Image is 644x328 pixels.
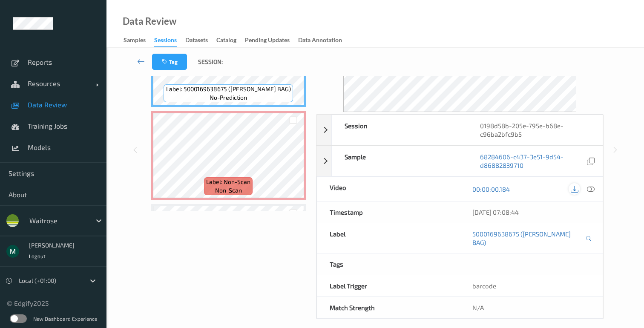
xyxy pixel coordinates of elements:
div: Sample68284606-c437-3e51-9d54-d86882839710 [316,146,604,176]
div: barcode [460,275,603,296]
a: Samples [124,35,154,46]
div: Video [317,177,460,201]
span: non-scan [215,186,242,195]
div: Label Trigger [317,275,460,296]
div: Match Strength [317,297,460,318]
div: Samples [124,36,146,46]
a: Sessions [154,35,185,47]
div: Data Annotation [298,36,342,46]
div: Session [332,115,467,145]
div: Pending Updates [245,36,290,46]
div: Data Review [123,17,176,26]
button: Tag [152,54,187,70]
span: no-prediction [210,93,247,102]
a: Catalog [216,35,245,46]
div: Label [317,223,460,253]
a: Datasets [185,35,216,46]
div: N/A [460,297,603,318]
a: Pending Updates [245,35,298,46]
div: 0198d58b-205e-795e-b68e-c96ba2bfc9b5 [467,115,603,145]
a: Data Annotation [298,35,351,46]
div: Datasets [185,36,208,46]
div: Sample [332,146,467,176]
a: 00:00:00.184 [472,185,510,193]
a: 5000169638675 ([PERSON_NAME] BAG) [472,230,583,247]
div: Catalog [216,36,236,46]
div: Sessions [154,36,177,47]
a: 68284606-c437-3e51-9d54-d86882839710 [480,152,585,170]
span: Session: [198,58,223,66]
div: Session0198d58b-205e-795e-b68e-c96ba2bfc9b5 [316,115,604,145]
div: Tags [317,253,460,275]
div: [DATE] 07:08:44 [472,208,590,216]
div: Timestamp [317,201,460,223]
span: Label: 5000169638675 ([PERSON_NAME] BAG) [166,85,291,93]
span: Label: Non-Scan [206,178,250,186]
